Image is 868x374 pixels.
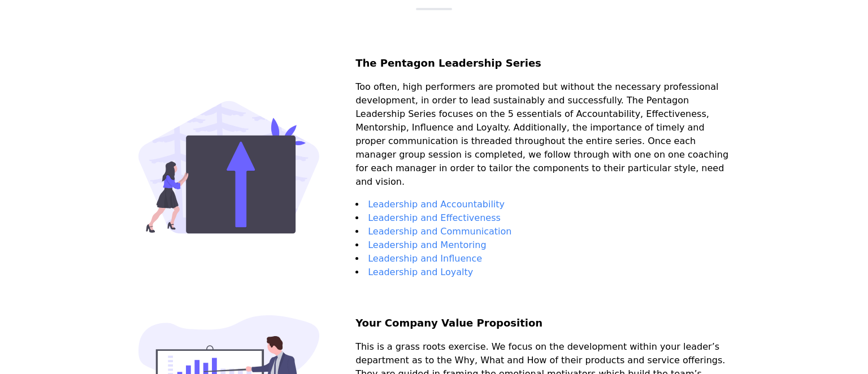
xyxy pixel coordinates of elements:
a: Leadership and Effectiveness [368,212,501,223]
a: Leadership and Accountability [368,199,505,210]
h2: The Pentagon Leadership Series [355,55,730,80]
a: Leadership and Mentoring [368,240,486,250]
a: Leadership and Influence [368,253,482,264]
h2: Your Company Value Proposition [355,315,730,340]
img: The Pentagon Leadership Series [138,55,319,279]
a: Leadership and Loyalty [368,267,473,277]
a: Leadership and Communication [368,226,511,237]
p: Too often, high performers are promoted but without the necessary professional development, in or... [355,80,730,198]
